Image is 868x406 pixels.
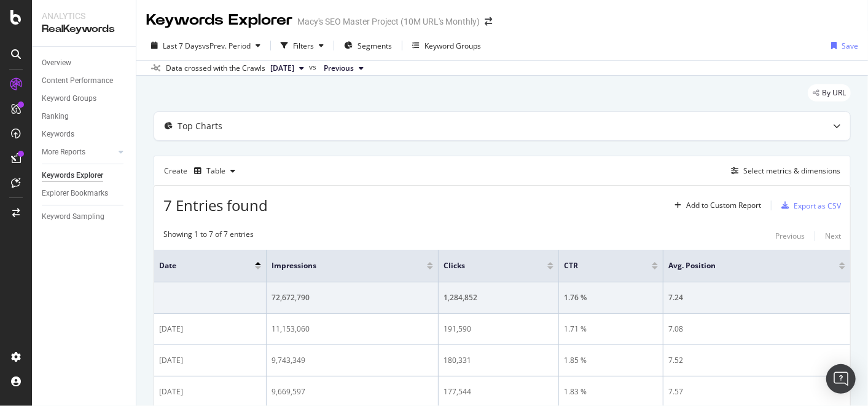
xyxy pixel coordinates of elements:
button: Add to Custom Report [670,196,761,215]
div: Keywords Explorer [42,169,103,182]
span: Clicks [444,260,529,271]
div: 1.76 % [564,292,658,303]
a: Overview [42,57,127,70]
span: vs Prev. Period [202,41,251,51]
div: Keywords [42,128,74,141]
div: [DATE] [159,386,261,397]
span: Date [159,260,237,271]
div: Keyword Sampling [42,210,104,223]
a: Keyword Groups [42,92,127,105]
div: Ranking [42,110,69,123]
button: Last 7 DaysvsPrev. Period [146,36,265,55]
a: Keywords Explorer [42,169,127,182]
div: Overview [42,57,71,70]
span: 2025 Oct. 2nd [270,63,294,74]
div: legacy label [808,84,851,101]
div: Top Charts [178,120,222,132]
span: Impressions [272,260,409,271]
a: Keyword Sampling [42,210,127,223]
div: 1.71 % [564,324,658,335]
span: Last 7 Days [163,41,202,51]
div: 9,743,349 [272,355,433,366]
button: Keyword Groups [407,36,486,55]
div: 191,590 [444,324,553,335]
div: Open Intercom Messenger [826,364,856,394]
div: Previous [775,231,805,241]
span: vs [309,62,319,73]
div: Select metrics & dimensions [743,165,840,176]
div: 72,672,790 [272,292,433,303]
div: [DATE] [159,324,261,335]
a: Content Performance [42,74,127,87]
div: 7.52 [668,355,845,366]
div: 1,284,852 [444,292,553,303]
button: [DATE] [265,61,309,76]
span: Avg. Position [668,260,821,271]
div: Content Performance [42,74,113,87]
button: Filters [276,36,329,55]
div: Showing 1 to 7 of 7 entries [163,229,254,244]
div: 7.08 [668,324,845,335]
div: Next [825,231,841,241]
div: [DATE] [159,355,261,366]
div: Create [164,161,240,181]
span: CTR [564,260,633,271]
div: 180,331 [444,355,553,366]
span: By URL [822,89,846,97]
div: Analytics [42,10,126,22]
div: Data crossed with the Crawls [166,63,265,74]
button: Table [189,161,240,181]
div: Keyword Groups [42,92,96,105]
div: Keyword Groups [424,41,481,51]
div: Filters [293,41,314,51]
span: Previous [324,63,354,74]
span: Segments [358,41,392,51]
div: RealKeywords [42,22,126,36]
div: 1.85 % [564,355,658,366]
div: Save [842,41,858,51]
a: Ranking [42,110,127,123]
div: Explorer Bookmarks [42,187,108,200]
a: More Reports [42,146,115,159]
a: Explorer Bookmarks [42,187,127,200]
div: Add to Custom Report [686,202,761,209]
div: 7.24 [668,292,845,303]
div: 177,544 [444,386,553,397]
div: 1.83 % [564,386,658,397]
div: Export as CSV [794,201,841,211]
button: Save [826,36,858,55]
div: Keywords Explorer [146,10,292,31]
div: 7.57 [668,386,845,397]
div: arrow-right-arrow-left [485,17,492,26]
div: Table [206,167,225,175]
div: 11,153,060 [272,324,433,335]
div: 9,669,597 [272,386,433,397]
button: Export as CSV [776,196,841,215]
button: Previous [319,61,369,76]
div: Macy's SEO Master Project (10M URL's Monthly) [297,15,480,28]
a: Keywords [42,128,127,141]
button: Segments [339,36,397,55]
button: Select metrics & dimensions [726,164,840,178]
button: Previous [775,229,805,244]
button: Next [825,229,841,244]
span: 7 Entries found [163,195,268,215]
div: More Reports [42,146,85,159]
